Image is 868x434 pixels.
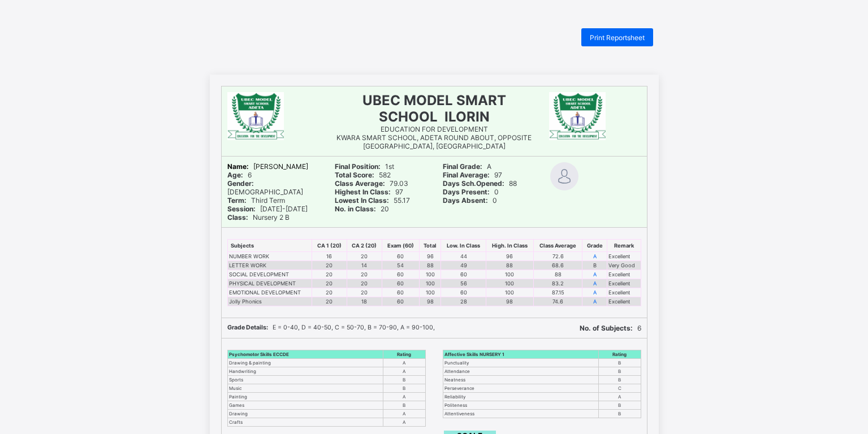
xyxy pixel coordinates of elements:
td: Neatness [443,376,599,384]
th: Class Average [533,240,582,252]
td: 16 [312,252,347,261]
span: 97 [335,188,403,196]
td: 96 [486,252,533,261]
td: 20 [347,288,382,297]
th: Low. In Class [441,240,486,252]
td: 100 [419,288,441,297]
td: 18 [347,297,382,306]
b: Session: [227,205,256,213]
td: 100 [486,270,533,279]
td: B [383,376,425,384]
td: 100 [419,279,441,288]
td: 100 [486,288,533,297]
td: 56 [441,279,486,288]
b: Days Sch.Opened: [443,179,504,188]
td: A [582,270,607,279]
th: Grade [582,240,607,252]
td: A [582,288,607,297]
span: 79.03 [335,179,408,188]
span: 0 [443,188,499,196]
td: 60 [441,288,486,297]
td: 100 [419,270,441,279]
td: 60 [441,270,486,279]
td: Sports [227,376,383,384]
span: A [443,162,491,171]
td: Punctuality [443,359,599,367]
td: 98 [419,297,441,306]
td: Excellent [607,270,641,279]
th: Psychomotor Skills ECCDE [227,350,383,359]
td: Excellent [607,252,641,261]
td: EMOTIONAL DEVELOPMENT [227,288,312,297]
td: A [383,418,425,427]
td: Crafts [227,418,383,427]
span: 97 [443,171,502,179]
th: Total [419,240,441,252]
td: A [383,367,425,376]
b: No. of Subjects: [580,324,633,332]
b: Highest In Class: [335,188,391,196]
td: A [582,297,607,306]
td: 72.6 [533,252,582,261]
td: B [599,367,641,376]
td: 98 [486,297,533,306]
td: Drawing [227,410,383,418]
b: No. in Class: [335,205,376,213]
td: Perseverance [443,384,599,393]
b: Class Average: [335,179,385,188]
td: 20 [347,252,382,261]
td: 60 [382,252,420,261]
th: Remark [607,240,641,252]
td: 96 [419,252,441,261]
b: Days Present: [443,188,490,196]
td: 54 [382,261,420,270]
span: [DEMOGRAPHIC_DATA] [227,179,303,196]
td: 20 [347,270,382,279]
span: KWARA SMART SCHOOL, ADETA ROUND ABOUT, OPPOSITE [GEOGRAPHIC_DATA], [GEOGRAPHIC_DATA] [336,133,532,150]
b: Name: [227,162,249,171]
td: 100 [486,279,533,288]
td: 68.6 [533,261,582,270]
td: Attendance [443,367,599,376]
td: Reliability [443,393,599,401]
span: E = 0-40, D = 40-50, C = 50-70, B = 70-90, A = 90-100, [227,324,435,331]
b: Class: [227,213,248,222]
span: 6 [580,324,641,332]
td: Games [227,401,383,410]
td: Jolly Phonics [227,297,312,306]
b: Gender: [227,179,254,188]
b: Grade Details: [227,324,268,331]
td: 44 [441,252,486,261]
td: Politeness [443,401,599,410]
td: Painting [227,393,383,401]
th: Rating [599,350,641,359]
td: 20 [312,288,347,297]
td: 60 [382,279,420,288]
td: Handwriting [227,367,383,376]
th: Rating [383,350,425,359]
td: NUMBER WORK [227,252,312,261]
td: B [383,401,425,410]
span: 6 [227,171,252,179]
th: CA 2 (20) [347,240,382,252]
b: Final Position: [335,162,381,171]
td: 20 [312,261,347,270]
td: LETTER WORK [227,261,312,270]
td: B [599,359,641,367]
td: 14 [347,261,382,270]
td: SOCIAL DEVELOPMENT [227,270,312,279]
td: 88 [533,270,582,279]
td: A [383,359,425,367]
td: Attentiveness [443,410,599,418]
td: Very Good [607,261,641,270]
td: 28 [441,297,486,306]
td: B [599,401,641,410]
td: A [599,393,641,401]
td: 88 [419,261,441,270]
span: Third Term [227,196,285,205]
span: [DATE]-[DATE] [227,205,308,213]
b: Days Absent: [443,196,488,205]
td: 74.6 [533,297,582,306]
span: [PERSON_NAME] [227,162,308,171]
td: Drawing & painting [227,359,383,367]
